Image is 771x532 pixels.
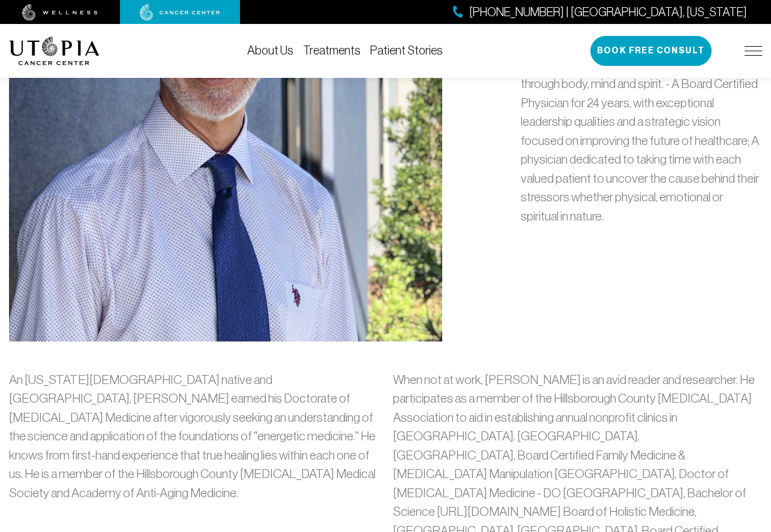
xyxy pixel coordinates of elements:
img: cancer center [140,4,220,21]
a: Treatments [303,44,361,57]
span: [PHONE_NUMBER] | [GEOGRAPHIC_DATA], [US_STATE] [469,4,747,21]
button: Book Free Consult [590,36,712,66]
img: logo [9,37,100,65]
a: [PHONE_NUMBER] | [GEOGRAPHIC_DATA], [US_STATE] [453,4,747,21]
a: About Us [247,44,293,57]
a: Patient Stories [370,44,443,57]
img: wellness [22,4,98,21]
img: icon-hamburger [745,46,763,56]
p: An [US_STATE][DEMOGRAPHIC_DATA] native and [GEOGRAPHIC_DATA], [PERSON_NAME] earned his Doctorate ... [9,370,379,503]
